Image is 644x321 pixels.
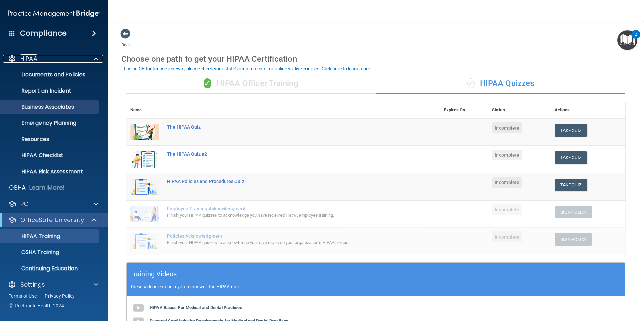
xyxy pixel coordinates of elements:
div: Policies Acknowledgment [167,233,406,239]
span: Incomplete [492,177,522,188]
div: If using CE for license renewal, please check your state's requirements for online vs. live cours... [122,66,372,71]
span: Incomplete [492,204,522,215]
button: Take Quiz [555,179,587,191]
p: Continuing Education [4,265,96,272]
a: Back [121,34,131,47]
p: OSHA [9,184,26,192]
th: Expires On [440,102,488,118]
p: OSHA Training [4,249,59,256]
a: HIPAA [8,55,98,63]
th: Actions [551,102,625,118]
div: Choose one path to get your HIPAA Certification [121,49,631,69]
button: If using CE for license renewal, please check your state's requirements for online vs. live cours... [121,65,373,72]
p: PCI [20,200,30,208]
button: Open Resource Center, 2 new notifications [617,30,637,50]
div: 2 [635,34,637,43]
th: Name [126,102,163,118]
p: These videos can help you to answer the HIPAA quiz [130,284,622,289]
p: Learn More! [29,184,65,192]
button: Sign Policy [555,233,592,246]
p: Resources [4,136,96,143]
button: Sign Policy [555,206,592,218]
p: OfficeSafe University [20,216,84,224]
p: HIPAA Checklist [4,152,96,159]
div: HIPAA Quizzes [376,74,625,94]
span: ✓ [467,78,475,88]
p: HIPAA [20,55,37,63]
div: HIPAA Officer Training [126,74,376,94]
button: Take Quiz [555,151,587,164]
h4: Compliance [20,29,67,38]
span: Incomplete [492,150,522,160]
p: Report an Incident [4,87,96,94]
span: Incomplete [492,231,522,242]
div: HIPAA Policies and Procedures Quiz [167,179,406,184]
p: HIPAA Risk Assessment [4,168,96,175]
img: PMB logo [8,7,100,21]
p: Business Associates [4,104,96,110]
div: The HIPAA Quiz [167,124,406,130]
a: PCI [8,200,98,208]
div: Employee Training Acknowledgment [167,206,406,211]
p: Emergency Planning [4,120,96,127]
div: Finish your HIPAA quizzes to acknowledge you have received HIPAA employee training. [167,211,406,219]
a: Privacy Policy [45,293,75,299]
p: Settings [20,281,45,289]
span: Incomplete [492,122,522,133]
a: Settings [8,281,98,289]
div: The HIPAA Quiz #2 [167,151,406,157]
b: HIPAA Basics For Medical and Dental Practices [150,305,243,310]
iframe: Drift Widget Chat Controller [527,273,636,300]
a: OfficeSafe University [8,216,98,224]
p: HIPAA Training [4,233,60,240]
div: Finish your HIPAA quizzes to acknowledge you have received your organization’s HIPAA policies. [167,239,406,247]
span: Ⓒ Rectangle Health 2024 [9,302,64,309]
button: Take Quiz [555,124,587,137]
span: ✓ [204,78,211,88]
img: gray_youtube_icon.38fcd6cc.png [132,301,145,315]
th: Status [488,102,551,118]
p: Documents and Policies [4,71,96,78]
h5: Training Videos [130,268,177,280]
a: Terms of Use [9,293,37,299]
